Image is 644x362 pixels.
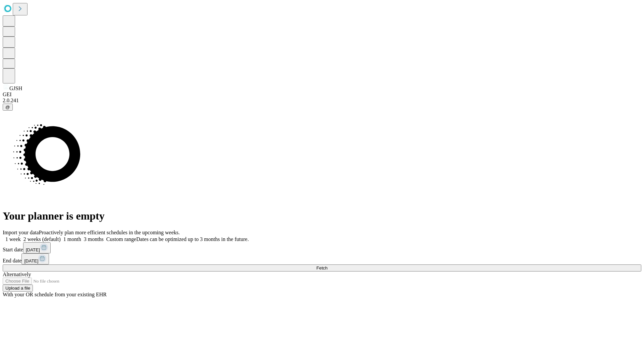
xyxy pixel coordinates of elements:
button: Upload a file [3,285,33,292]
span: GJSH [9,85,22,91]
span: 3 months [84,236,104,242]
span: Alternatively [3,271,31,277]
span: With your OR schedule from your existing EHR [3,292,107,297]
span: 1 week [5,236,21,242]
h1: Your planner is empty [3,210,641,222]
div: 2.0.241 [3,98,641,104]
span: [DATE] [24,258,38,263]
button: Fetch [3,264,641,271]
span: [DATE] [26,247,40,252]
div: Start date [3,242,641,253]
span: Custom range [106,236,136,242]
button: [DATE] [23,242,51,253]
span: 1 month [63,236,81,242]
div: End date [3,253,641,264]
span: Fetch [316,265,327,270]
button: @ [3,104,13,111]
span: @ [5,105,10,110]
span: Dates can be optimized up to 3 months in the future. [136,236,249,242]
span: Import your data [3,230,39,235]
div: GEI [3,92,641,98]
span: 2 weeks (default) [23,236,61,242]
span: Proactively plan more efficient schedules in the upcoming weeks. [39,230,180,235]
button: [DATE] [21,253,49,264]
